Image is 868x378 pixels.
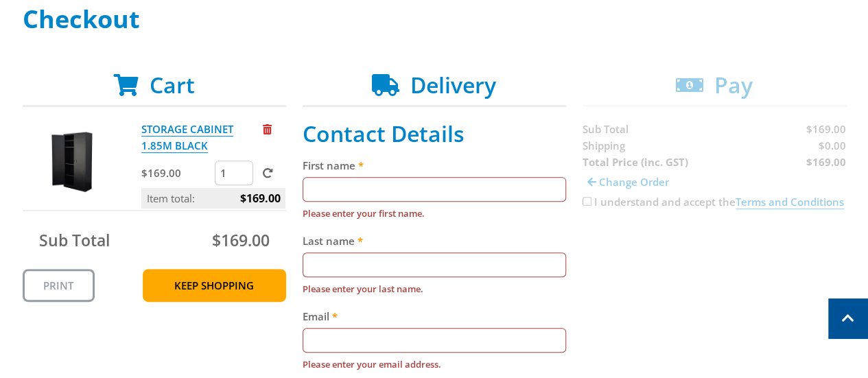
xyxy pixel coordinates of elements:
p: Item total: [141,188,285,209]
span: Delivery [410,70,496,99]
label: Please enter your last name. [303,281,566,297]
a: Remove from cart [263,122,272,136]
label: Please enter your first name. [303,205,566,222]
h2: Contact Details [303,121,566,147]
h1: Checkout [23,5,846,33]
label: Please enter your email address. [303,356,566,373]
label: Email [303,308,566,324]
label: First name [303,157,566,174]
span: Sub Total [39,229,110,251]
span: Cart [150,70,195,99]
p: $169.00 [141,165,212,181]
span: $169.00 [211,229,269,251]
label: Last name [303,233,566,249]
a: STORAGE CABINET 1.85M BLACK [141,122,233,153]
input: Please enter your email address. [303,328,566,353]
a: Keep Shopping [143,269,286,302]
img: STORAGE CABINET 1.85M BLACK [34,121,116,203]
input: Please enter your first name. [303,177,566,202]
span: $169.00 [239,188,280,209]
a: Print [23,269,95,302]
input: Please enter your last name. [303,252,566,277]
